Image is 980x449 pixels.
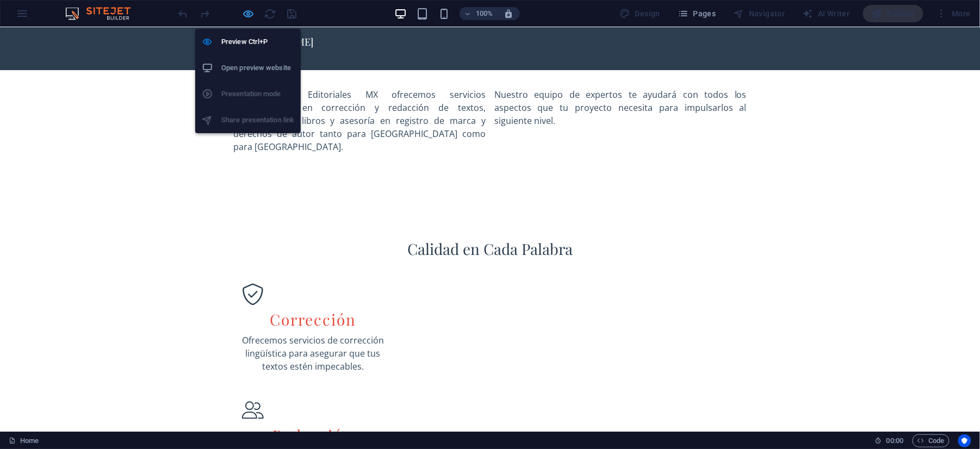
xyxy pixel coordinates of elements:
[242,400,384,418] h3: Redacción
[221,61,294,74] h6: Open preview website
[958,434,971,447] button: Usercentrics
[63,7,144,20] img: Editor Logo
[221,35,294,48] h6: Preview Ctrl+P
[233,61,486,126] p: En Servicios Editoriales MX ofrecemos servicios especializados en corrección y redacción de texto...
[233,213,747,232] h2: Calidad en Cada Palabra
[242,307,384,346] p: Ofrecemos servicios de corrección lingüística para asegurar que tus textos estén impecables.
[673,5,720,22] button: Pages
[886,434,903,447] span: 00 00
[476,7,493,20] h6: 100%
[233,27,747,45] h2: Sobre Nosotros
[894,436,896,445] span: :
[917,434,945,447] span: Code
[460,7,498,20] button: 100%
[678,8,716,19] span: Pages
[494,61,747,100] p: Nuestro equipo de expertos te ayudará con todos los aspectos que tu proyecto necesita para impuls...
[9,434,39,447] a: Click to cancel selection. Double-click to open Pages
[913,434,950,447] button: Code
[242,284,384,302] h3: Corrección
[233,8,313,21] span: [DOMAIN_NAME]
[504,9,514,18] i: On resize automatically adjust zoom level to fit chosen device.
